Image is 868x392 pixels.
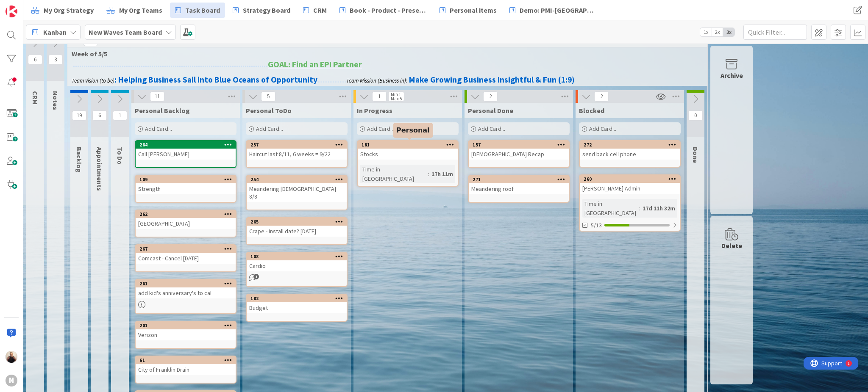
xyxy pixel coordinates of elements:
[256,125,283,133] span: Add Card...
[250,142,347,148] div: 257
[136,149,236,160] div: Call [PERSON_NAME]
[139,142,236,148] div: 264
[429,169,455,179] div: 17h 11m
[136,176,236,183] div: 109
[723,28,734,36] span: 3x
[639,204,640,213] span: :
[247,218,347,226] div: 265
[18,1,39,11] span: Support
[44,3,46,10] div: 1
[136,218,236,229] div: [GEOGRAPHIC_DATA]
[298,3,332,18] a: CRM
[483,91,498,102] span: 2
[136,176,236,194] div: 109Strength
[114,75,117,85] strong: :
[469,176,569,194] div: 271Meandering roof
[391,97,402,101] div: Max 5
[136,183,236,194] div: Strength
[136,280,236,298] div: 261add kid's anniversary's to cal
[247,183,347,202] div: Meandering [DEMOGRAPHIC_DATA] 8/8
[51,91,60,110] span: Notes
[396,126,430,134] h5: Personal
[136,280,236,287] div: 261
[360,165,428,183] div: Time in [GEOGRAPHIC_DATA]
[721,240,742,251] div: Delete
[580,175,680,183] div: 260
[580,141,680,149] div: 272
[247,141,347,149] div: 257
[116,147,124,165] span: To Do
[261,91,275,102] span: 5
[247,295,347,302] div: 182
[469,141,569,160] div: 157[DEMOGRAPHIC_DATA] Recap
[247,253,347,260] div: 108
[243,5,290,15] span: Strategy Board
[579,106,604,115] span: Blocked
[139,281,236,287] div: 261
[362,142,458,148] div: 181
[688,110,703,121] span: 0
[247,302,347,313] div: Budget
[409,75,575,85] strong: Make Growing Business Insightful & Fun (1:9)
[712,28,723,36] span: 2x
[6,6,17,17] img: Visit kanbanzone.com
[139,177,236,182] div: 109
[391,92,401,97] div: Min 1
[150,91,164,102] span: 11
[6,375,17,386] div: N
[136,245,236,253] div: 267
[469,149,569,160] div: [DEMOGRAPHIC_DATA] Recap
[136,253,236,264] div: Comcast - Cancel [DATE]
[334,3,432,18] a: Book - Product - Presentation
[136,287,236,298] div: add kid's anniversary's to cal
[253,274,259,279] span: 1
[594,91,609,102] span: 2
[185,5,220,15] span: Task Board
[247,218,347,237] div: 265Crape - Install date? [DATE]
[473,177,569,182] div: 271
[469,183,569,194] div: Meandering roof
[119,5,162,15] span: My Org Teams
[31,91,39,105] span: CRM
[589,125,616,133] span: Add Card...
[743,25,807,40] input: Quick Filter...
[450,5,497,15] span: Personal items
[139,323,236,329] div: 201
[247,253,347,271] div: 108Cardio
[372,91,387,102] span: 1
[113,110,127,121] span: 1
[92,110,107,121] span: 6
[72,77,114,84] em: Team Vision (to be)
[268,59,362,69] u: GOAL: Find an EPI Partner
[95,147,104,191] span: Appointments
[72,50,697,58] span: Week of 5/5
[580,141,680,160] div: 272send back cell phone
[26,3,99,18] a: My Org Strategy
[584,176,680,182] div: 260
[580,149,680,160] div: send back cell phone
[136,210,236,218] div: 262
[136,210,236,229] div: 262[GEOGRAPHIC_DATA]
[584,142,680,148] div: 272
[580,175,680,194] div: 260[PERSON_NAME] Admin
[247,176,347,183] div: 254
[250,254,347,259] div: 108
[43,27,67,37] span: Kanban
[118,75,317,85] strong: Helping Business Sail into Blue Oceans of Opportunity
[89,28,162,36] b: New Waves Team Board
[136,141,236,160] div: 264Call [PERSON_NAME]
[250,219,347,225] div: 265
[358,141,458,160] div: 181Stocks
[591,221,602,230] span: 5/13
[247,226,347,237] div: Crape - Install date? [DATE]
[48,55,63,65] span: 3
[346,77,407,84] em: Team Mission (Business in):
[721,70,743,80] div: Archive
[247,176,347,202] div: 254Meandering [DEMOGRAPHIC_DATA] 8/8
[250,295,347,301] div: 182
[136,245,236,264] div: 267Comcast - Cancel [DATE]
[504,3,602,18] a: Demo: PMI-[GEOGRAPHIC_DATA]
[145,125,172,133] span: Add Card...
[246,106,292,115] span: Personal ToDo
[136,356,236,364] div: 61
